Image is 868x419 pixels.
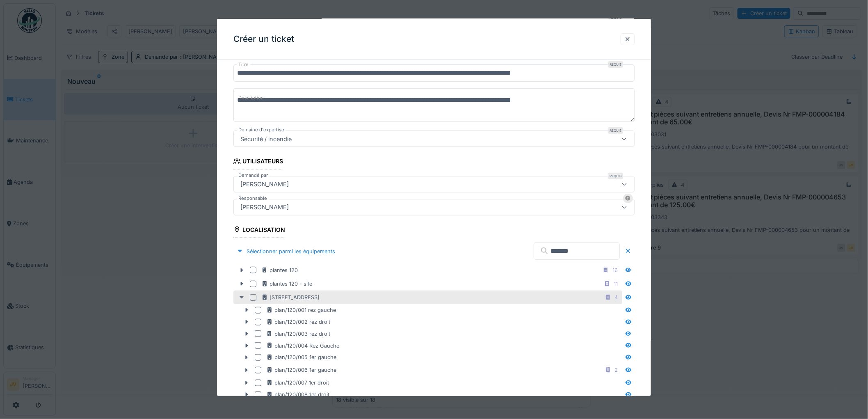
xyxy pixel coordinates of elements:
label: Responsable [237,195,269,201]
div: Utilisateurs [233,155,283,169]
div: Requis [608,172,623,179]
div: plan/120/007 1er droit [266,379,329,387]
div: 2 [614,366,618,374]
label: Domaine d'expertise [237,126,286,133]
div: Requis [608,61,623,68]
div: plantes 120 - site [261,280,312,288]
div: Requis [608,127,623,134]
div: plan/120/005 1er gauche [266,353,336,361]
div: plan/120/003 rez droit [266,330,330,338]
div: [STREET_ADDRESS] [261,293,320,301]
div: Localisation [233,223,285,237]
div: Sélectionner parmi les équipements [233,246,338,257]
div: 11 [614,280,618,288]
label: Description [237,93,265,103]
label: Titre [237,61,250,68]
div: 4 [614,293,618,301]
h3: Créer un ticket [233,34,294,44]
div: 16 [612,266,618,274]
div: plan/120/004 Rez Gauche [266,342,339,350]
label: Demandé par [237,172,270,179]
div: plan/120/002 rez droit [266,318,330,326]
div: plan/120/006 1er gauche [266,366,336,374]
div: plan/120/008 1er droit [266,391,329,398]
div: Sécurité / incendie [237,134,295,143]
div: [PERSON_NAME] [237,202,292,211]
div: plan/120/001 rez gauche [266,306,336,314]
div: [PERSON_NAME] [237,179,292,188]
div: plantes 120 [261,266,298,274]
